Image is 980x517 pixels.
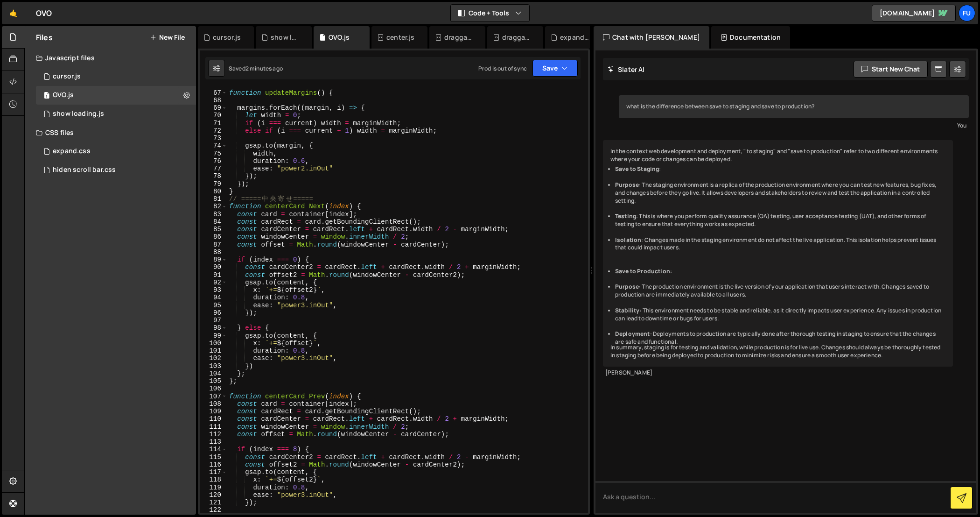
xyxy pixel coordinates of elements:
[200,340,227,347] div: 100
[200,233,227,241] div: 86
[200,142,227,149] div: 74
[200,431,227,438] div: 112
[200,499,227,506] div: 121
[615,165,945,173] li: :
[200,476,227,483] div: 118
[200,491,227,499] div: 120
[200,446,227,453] div: 114
[200,393,227,400] div: 107
[615,236,641,244] strong: Isolation
[451,5,529,21] button: Code + Tools
[36,32,53,42] h2: Files
[200,423,227,431] div: 111
[36,67,196,86] div: 17267/48012.js
[200,89,227,97] div: 67
[200,347,227,354] div: 101
[53,91,74,99] div: OVO.js
[200,127,227,135] div: 72
[25,49,196,67] div: Javascript files
[200,112,227,119] div: 70
[608,65,645,74] h2: Slater AI
[605,369,951,377] div: [PERSON_NAME]
[560,33,590,42] div: expand.css
[53,72,81,81] div: cursor.js
[200,263,227,271] div: 90
[36,86,196,105] div: 17267/47848.js
[615,283,945,299] li: : The production environment is the live version of your application that users interact with. Ch...
[200,294,227,301] div: 94
[245,64,283,72] div: 2 minutes ago
[200,172,227,180] div: 78
[615,283,639,290] strong: Purpose
[36,161,196,179] div: 17267/47816.css
[200,120,227,127] div: 71
[200,332,227,340] div: 99
[200,218,227,226] div: 84
[25,123,196,142] div: CSS files
[2,2,25,24] a: 🤙
[615,212,945,228] li: : This is where you perform quality assurance (QA) testing, user acceptance testing (UAT), and ot...
[386,33,414,42] div: center.js
[478,64,527,72] div: Prod is out of sync
[229,64,283,72] div: Saved
[200,317,227,324] div: 97
[200,165,227,172] div: 77
[615,306,639,314] strong: Stability
[53,110,104,118] div: show loading.js
[36,142,196,161] div: 17267/47820.css
[53,166,116,174] div: hiden scroll bar.css
[200,150,227,157] div: 75
[200,362,227,370] div: 103
[959,5,975,21] a: Fu
[200,377,227,385] div: 105
[200,385,227,392] div: 106
[200,408,227,415] div: 109
[711,26,790,49] div: Documentation
[200,180,227,188] div: 79
[200,157,227,165] div: 76
[615,330,945,346] li: : Deployments to production are typically done after thorough testing in staging to ensure that t...
[615,181,639,189] strong: Purpose
[615,330,650,338] strong: Deployment
[615,165,659,173] strong: Save to Staging
[329,33,350,42] div: OVO.js
[200,468,227,476] div: 117
[200,354,227,362] div: 102
[532,60,578,77] button: Save
[615,268,945,276] li: :
[200,370,227,377] div: 104
[200,302,227,309] div: 95
[200,286,227,294] div: 93
[502,33,532,42] div: draggable using Observer.css
[200,400,227,408] div: 108
[615,307,945,323] li: : This environment needs to be stable and reliable, as it directly impacts user experience. Any i...
[200,241,227,248] div: 87
[200,188,227,195] div: 80
[594,26,709,49] div: Chat with [PERSON_NAME]
[615,212,636,220] strong: Testing
[200,461,227,468] div: 116
[200,104,227,112] div: 69
[200,135,227,142] div: 73
[36,105,196,123] div: 17267/48011.js
[621,120,966,130] div: You
[854,61,928,78] button: Start new chat
[200,248,227,256] div: 88
[200,256,227,263] div: 89
[200,195,227,203] div: 81
[200,279,227,286] div: 92
[872,5,956,21] a: [DOMAIN_NAME]
[615,267,670,275] strong: Save to Production
[53,147,91,156] div: expand.css
[200,506,227,514] div: 122
[213,33,241,42] div: cursor.js
[200,211,227,218] div: 83
[200,453,227,461] div: 115
[271,33,301,42] div: show loading.js
[36,7,52,19] div: OVO
[200,309,227,317] div: 96
[150,34,185,41] button: New File
[603,140,953,367] div: In the context web development and deployment, " to staging" and "save to production" refer to tw...
[200,203,227,210] div: 82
